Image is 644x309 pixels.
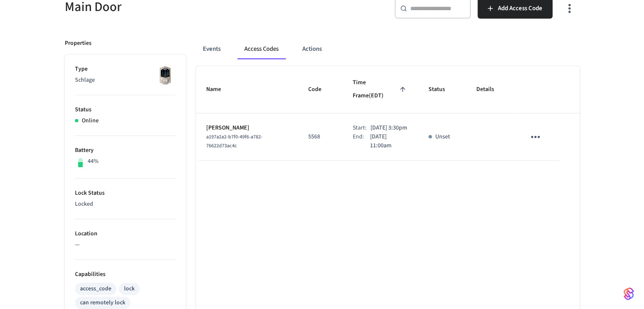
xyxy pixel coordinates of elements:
p: Online [82,116,99,125]
span: Status [428,83,456,96]
span: Time Frame(EDT) [353,76,408,103]
p: 5568 [308,132,332,141]
p: Capabilities [75,270,176,279]
p: Lock Status [75,189,176,198]
div: Start: [353,124,370,132]
button: Actions [296,39,329,59]
table: sticky table [196,66,580,161]
img: Schlage Sense Smart Deadbolt with Camelot Trim, Front [155,65,176,86]
p: Battery [75,146,176,155]
p: — [75,240,176,249]
button: Access Codes [238,39,285,59]
p: Schlage [75,76,176,85]
div: can remotely lock [80,298,125,307]
div: ant example [196,39,580,59]
div: access_code [80,284,111,293]
button: Events [196,39,227,59]
p: Type [75,65,176,74]
span: a197a2a2-b7f0-49f6-a782-76622d73ac4c [206,133,263,149]
div: End: [353,132,370,150]
p: 44% [88,157,99,166]
p: Locked [75,200,176,209]
p: [PERSON_NAME] [206,124,288,132]
div: lock [124,284,135,293]
p: Status [75,105,176,114]
p: [DATE] 3:30pm [370,124,407,132]
p: Unset [435,132,450,141]
span: Details [476,83,505,96]
p: Location [75,229,176,238]
span: Add Access Code [498,3,542,14]
span: Code [308,83,332,96]
p: [DATE] 11:00am [370,132,408,150]
span: Name [206,83,232,96]
img: SeamLogoGradient.69752ec5.svg [624,287,634,301]
p: Properties [65,39,91,48]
